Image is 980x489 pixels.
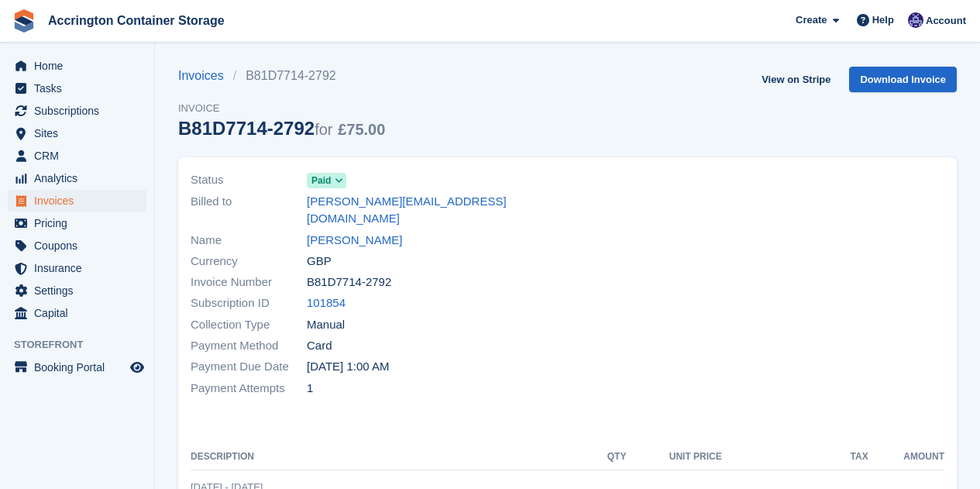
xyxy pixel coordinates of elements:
[307,316,345,334] span: Manual
[34,145,127,167] span: CRM
[849,67,957,92] a: Download Invoice
[34,212,127,234] span: Pricing
[8,77,146,99] a: menu
[191,337,307,355] span: Payment Method
[34,100,127,122] span: Subscriptions
[8,55,146,77] a: menu
[178,101,385,116] span: Invoice
[8,356,146,378] a: menu
[626,445,721,470] th: Unit Price
[34,167,127,189] span: Analytics
[34,122,127,144] span: Sites
[926,13,966,29] span: Account
[872,12,894,28] span: Help
[8,167,146,189] a: menu
[191,193,307,228] span: Billed to
[307,337,332,355] span: Card
[191,380,307,398] span: Payment Attempts
[42,8,231,33] a: Accrington Container Storage
[191,358,307,376] span: Payment Due Date
[307,232,402,250] a: [PERSON_NAME]
[178,118,385,139] div: B81D7714-2792
[14,337,154,353] span: Storefront
[8,280,146,301] a: menu
[8,122,146,144] a: menu
[34,280,127,301] span: Settings
[307,380,313,398] span: 1
[315,121,332,138] span: for
[178,67,385,85] nav: breadcrumbs
[191,171,307,189] span: Status
[311,174,331,188] span: Paid
[908,12,923,28] img: Jacob Connolly
[592,445,627,470] th: QTY
[8,257,146,279] a: menu
[8,190,146,212] a: menu
[128,358,146,377] a: Preview store
[338,121,385,138] span: £75.00
[191,316,307,334] span: Collection Type
[34,356,127,378] span: Booking Portal
[307,274,391,291] span: B81D7714-2792
[34,235,127,257] span: Coupons
[796,12,827,28] span: Create
[34,302,127,324] span: Capital
[12,9,36,33] img: stora-icon-8386f47178a22dfd0bd8f6a31ec36ba5ce8667c1dd55bd0f319d3a0aa187defe.svg
[191,294,307,312] span: Subscription ID
[8,235,146,257] a: menu
[868,445,944,470] th: Amount
[307,253,332,270] span: GBP
[8,302,146,324] a: menu
[307,294,346,312] a: 101854
[755,67,837,92] a: View on Stripe
[34,190,127,212] span: Invoices
[34,77,127,99] span: Tasks
[34,55,127,77] span: Home
[34,257,127,279] span: Insurance
[307,193,559,228] a: [PERSON_NAME][EMAIL_ADDRESS][DOMAIN_NAME]
[722,445,868,470] th: Tax
[178,67,233,85] a: Invoices
[8,145,146,167] a: menu
[191,232,307,250] span: Name
[8,100,146,122] a: menu
[307,171,346,189] a: Paid
[307,358,389,376] time: 2025-08-18 00:00:00 UTC
[191,445,592,470] th: Description
[191,253,307,270] span: Currency
[8,212,146,234] a: menu
[191,274,307,291] span: Invoice Number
